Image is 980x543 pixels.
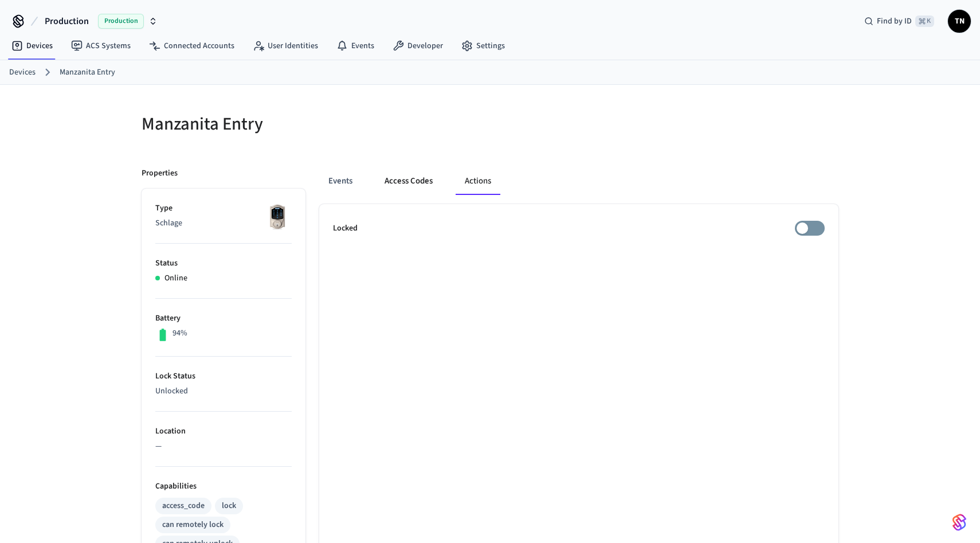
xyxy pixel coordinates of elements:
div: can remotely lock [162,519,224,531]
a: Developer [383,36,452,56]
span: TN [949,11,970,32]
a: Manzanita Entry [60,67,115,79]
a: Connected Accounts [140,36,244,56]
a: Devices [9,67,36,79]
button: Actions [456,167,500,195]
p: — [155,440,292,452]
span: Production [45,14,89,28]
p: Properties [142,167,178,179]
h5: Manzanita Entry [142,112,483,136]
p: Location [155,425,292,437]
div: Find by ID⌘ K [855,11,943,32]
span: ⌘ K [915,15,934,27]
p: Online [164,272,187,284]
div: access_code [162,500,205,512]
a: Events [327,36,383,56]
img: SeamLogoGradient.69752ec5.svg [952,513,966,532]
p: Capabilities [155,481,292,493]
a: ACS Systems [62,36,140,56]
span: Find by ID [877,15,912,27]
img: Schlage Sense Smart Deadbolt with Camelot Trim, Front [263,202,292,231]
p: Lock Status [155,370,292,382]
a: Settings [452,36,514,56]
p: Battery [155,312,292,325]
p: Schlage [155,217,292,229]
div: ant example [319,167,838,195]
div: lock [222,500,236,512]
p: Type [155,202,292,214]
p: Locked [333,222,358,235]
button: TN [948,10,971,33]
a: User Identities [244,36,327,56]
button: Access Codes [375,167,442,195]
button: Events [319,167,362,195]
p: 94% [173,327,187,339]
p: Unlocked [155,385,292,397]
p: Status [155,257,292,269]
span: Production [98,14,144,29]
a: Devices [2,36,62,56]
